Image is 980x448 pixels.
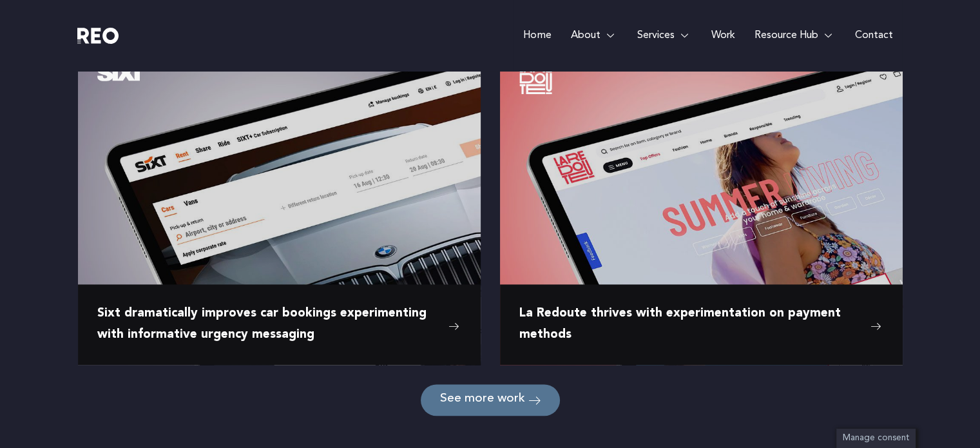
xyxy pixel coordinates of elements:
[440,394,525,406] span: See more work
[519,304,883,346] a: La Redoute thrives with experimentation on payment methods
[519,304,864,346] span: La Redoute thrives with experimentation on payment methods
[421,384,560,416] a: See more work
[97,304,461,346] a: Sixt dramatically improves car bookings experimenting with informative urgency messaging
[97,304,442,346] span: Sixt dramatically improves car bookings experimenting with informative urgency messaging
[843,434,909,442] span: Manage consent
